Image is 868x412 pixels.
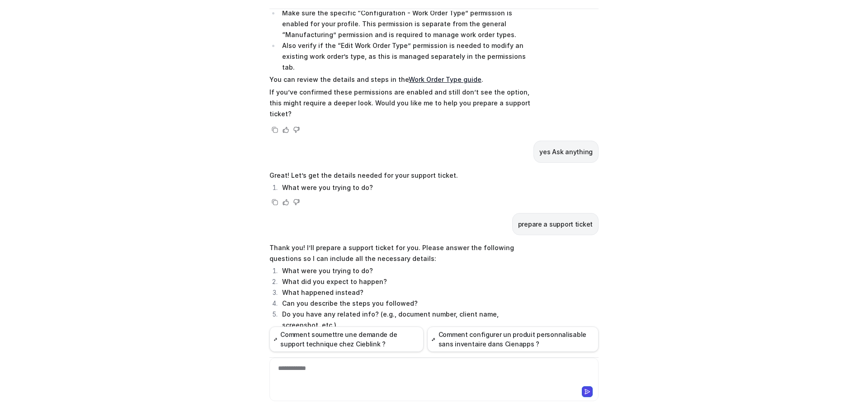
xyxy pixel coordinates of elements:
[269,327,424,352] button: Comment soumettre une demande de support technique chez Cieblink ?
[279,265,534,276] li: What were you trying to do?
[279,309,534,331] li: Do you have any related info? (e.g., document number, client name, screenshot, etc.)
[409,76,481,83] a: Work Order Type guide
[269,242,534,264] p: Thank you! I’ll prepare a support ticket for you. Please answer the following questions so I can ...
[269,170,458,181] p: Great! Let’s get the details needed for your support ticket.
[279,287,534,298] li: What happened instead?
[518,219,593,230] p: prepare a support ticket
[279,276,534,287] li: What did you expect to happen?
[279,8,534,40] li: Make sure the specific “Configuration - Work Order Type” permission is enabled for your profile. ...
[539,147,593,157] p: yes Ask anything
[427,327,599,352] button: Comment configurer un produit personnalisable sans inventaire dans Cienapps ?
[279,182,458,193] li: What were you trying to do?
[269,87,534,119] p: If you’ve confirmed these permissions are enabled and still don’t see the option, this might requ...
[279,40,534,73] li: Also verify if the “Edit Work Order Type” permission is needed to modify an existing work order’s...
[269,74,534,85] p: You can review the details and steps in the .
[279,298,534,309] li: Can you describe the steps you followed?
